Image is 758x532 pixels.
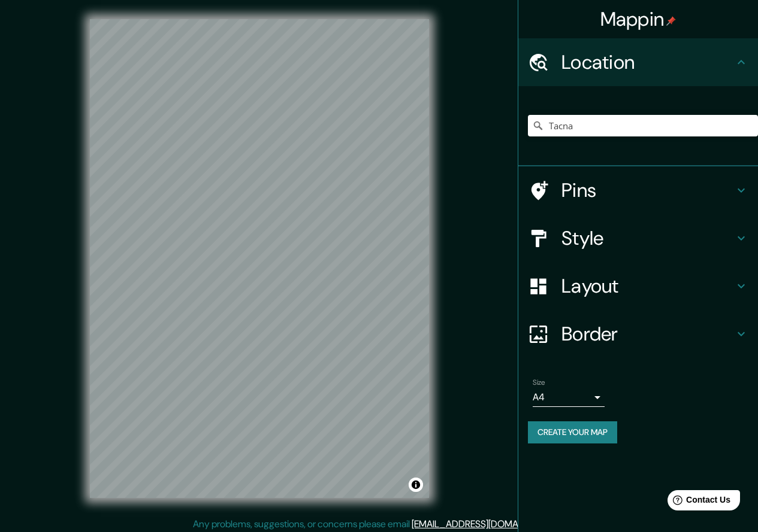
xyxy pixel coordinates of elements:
h4: Location [561,50,734,74]
div: Style [518,214,758,262]
h4: Pins [561,178,734,202]
div: Layout [518,262,758,310]
label: Size [533,378,545,388]
button: Create your map [528,421,617,443]
h4: Style [561,226,734,250]
div: A4 [533,388,605,407]
h4: Layout [561,274,734,298]
h4: Border [561,322,734,346]
button: Toggle attribution [409,478,423,492]
div: Border [518,310,758,358]
canvas: Map [90,19,429,498]
a: [EMAIL_ADDRESS][DOMAIN_NAME] [412,518,560,530]
iframe: Help widget launcher [651,485,745,519]
p: Any problems, suggestions, or concerns please email . [193,517,561,531]
input: Pick your city or area [528,115,758,136]
h4: Mappin [600,7,677,31]
img: pin-icon.png [666,16,676,26]
div: Pins [518,166,758,214]
div: Location [518,38,758,86]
